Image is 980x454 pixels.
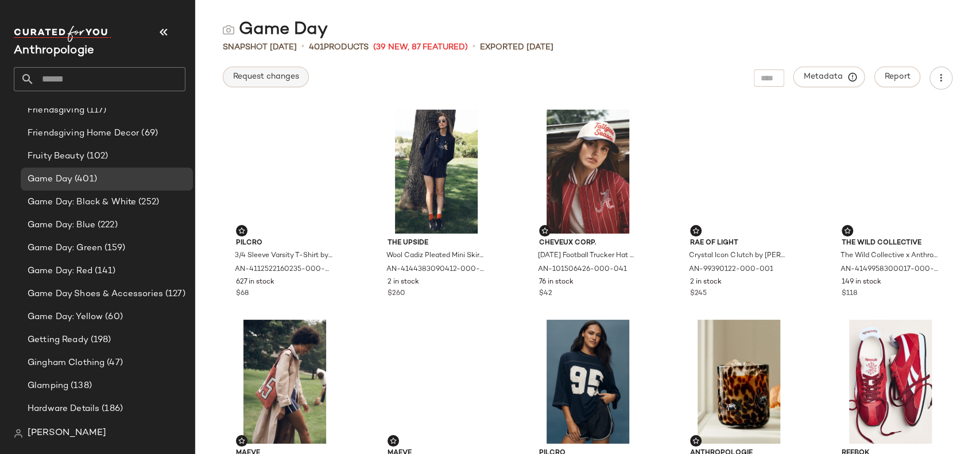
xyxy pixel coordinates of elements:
[842,289,857,299] span: $118
[223,24,234,36] img: svg%3e
[28,104,84,117] span: Friendsgiving
[223,18,328,41] div: Game Day
[68,379,92,393] span: (138)
[689,265,773,275] span: AN-99390122-000-001
[223,41,297,53] span: Snapshot [DATE]
[690,238,788,249] span: Rae of Light
[28,356,104,370] span: Gingham Clothing
[238,227,245,234] img: svg%3e
[223,67,309,87] button: Request changes
[309,43,324,52] span: 401
[84,150,109,163] span: (102)
[28,426,106,440] span: [PERSON_NAME]
[840,265,938,275] span: AN-4149958300017-000-060
[386,265,484,275] span: AN-4144383090412-000-009
[530,110,646,234] img: 101506426_041_b14
[163,288,185,301] span: (127)
[92,265,116,278] span: (141)
[72,173,97,186] span: (401)
[386,251,484,261] span: Wool Cadiz Pleated Mini Skirt by The Upside in Black, Women's, Size: Medium, Polyester/Wool at An...
[530,320,646,444] img: 4112522160235_041_b
[235,251,332,261] span: 3/4 Sleeve Varsity T-Shirt by Pilcro in Ivory, Women's, Size: 2XS, Cotton/Elastane at Anthropologie
[95,219,118,232] span: (222)
[692,437,699,444] img: svg%3e
[301,40,304,54] span: •
[539,238,637,249] span: Cheveux Corp.
[28,150,84,163] span: Fruity Beauty
[538,251,636,261] span: [DATE] Football Trucker Hat by Cheveux Corp. in Blue, Women's, [PERSON_NAME] at Anthropologie
[793,67,865,87] button: Metadata
[139,127,158,140] span: (69)
[692,227,699,234] img: svg%3e
[28,379,68,393] span: Glamping
[28,288,163,301] span: Game Day Shoes & Accessories
[236,289,249,299] span: $68
[538,265,627,275] span: AN-101506426-000-041
[233,72,299,82] span: Request changes
[14,45,94,57] span: Current Company Name
[235,265,332,275] span: AN-4112522160235-000-011
[681,320,797,444] img: 94346368_001_a
[236,277,274,288] span: 627 in stock
[539,277,574,288] span: 76 in stock
[832,320,948,444] img: 98591761_061_b
[472,40,475,54] span: •
[388,289,405,299] span: $260
[236,238,334,249] span: Pilcro
[84,104,107,117] span: (117)
[99,402,123,416] span: (186)
[373,41,468,53] span: (39 New, 87 Featured)
[28,333,88,347] span: Getting Ready
[388,277,419,288] span: 2 in stock
[378,110,494,234] img: 4144383090412_009_b14
[840,251,938,261] span: The Wild Collective x Anthropologie NCAA Cotton Sweatshirt in Red, Women's, Size: 1 X
[541,227,548,234] img: svg%3e
[28,173,72,186] span: Game Day
[480,41,553,53] p: Exported [DATE]
[539,289,552,299] span: $42
[28,242,102,255] span: Game Day: Green
[28,402,99,416] span: Hardware Details
[28,219,95,232] span: Game Day: Blue
[884,72,911,82] span: Report
[238,437,245,444] img: svg%3e
[842,277,881,288] span: 149 in stock
[690,289,707,299] span: $245
[390,437,397,444] img: svg%3e
[309,41,369,53] div: Products
[803,72,855,82] span: Metadata
[689,251,787,261] span: Crystal Icon Clutch by [PERSON_NAME] of Light in Black, Women's, Leather at Anthropologie
[28,311,103,324] span: Game Day: Yellow
[103,311,123,324] span: (60)
[136,196,159,209] span: (252)
[104,356,123,370] span: (47)
[388,238,485,249] span: The Upside
[842,238,939,249] span: The Wild Collective
[88,333,111,347] span: (198)
[28,196,136,209] span: Game Day: Black & White
[227,320,343,444] img: 4133929420066_036_b14
[844,227,851,234] img: svg%3e
[28,265,92,278] span: Game Day: Red
[28,127,139,140] span: Friendsgiving Home Decor
[14,26,111,42] img: cfy_white_logo.C9jOOHJF.svg
[874,67,920,87] button: Report
[14,429,23,438] img: svg%3e
[102,242,125,255] span: (159)
[690,277,722,288] span: 2 in stock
